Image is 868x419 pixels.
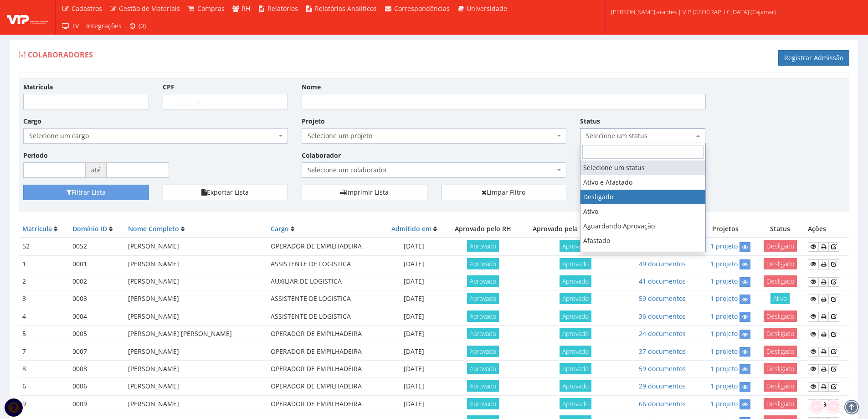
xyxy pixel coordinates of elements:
a: 1 projeto [710,259,738,268]
a: Admitido em [391,224,431,233]
a: 29 documentos [639,382,686,390]
th: Projetos [694,221,756,238]
a: Integrações [82,17,125,35]
td: 0003 [69,290,125,308]
span: Desligado [764,258,797,269]
label: Nome [302,83,321,92]
td: [DATE] [383,238,445,255]
td: 3 [19,290,69,308]
a: 36 documentos [639,312,686,321]
label: Colaborador [302,151,341,160]
span: Aprovado [560,293,591,304]
span: Aprovado [560,398,591,409]
span: Aprovado [467,363,499,374]
span: [PERSON_NAME].arantes | VIP [GEOGRAPHIC_DATA] (Cajamar) [611,7,776,16]
button: Exportar Lista [163,185,288,200]
a: (0) [125,17,150,35]
span: Desligado [764,346,797,357]
td: OPERADOR DE EMPILHADEIRA [267,326,383,343]
td: 1 [19,255,69,273]
span: Universidade [467,4,507,13]
a: 1 projeto [710,294,738,303]
td: 0005 [69,326,125,343]
span: Selecione um status [580,128,706,144]
a: Domínio ID [72,224,107,233]
td: [DATE] [383,308,445,325]
td: [DATE] [383,360,445,378]
a: 66 documentos [639,399,686,408]
span: Aprovado [560,258,591,269]
li: Aguardando Dados do Colaborador [580,248,705,263]
a: Matrícula [22,224,52,233]
a: Imprimir Lista [302,185,427,200]
td: ASSISTENTE DE LOGISTICA [267,308,383,325]
span: Selecione um colaborador [308,166,555,175]
a: 24 documentos [639,329,686,338]
label: Projeto [302,117,325,126]
span: Aprovado [560,380,591,392]
td: [PERSON_NAME] [124,308,267,325]
td: [DATE] [383,273,445,290]
td: 0001 [69,255,125,273]
span: Aprovado [467,328,499,339]
span: Ativo [770,293,790,304]
li: Ativo [580,204,705,219]
td: OPERADOR DE EMPILHADEIRA [267,395,383,413]
td: 0006 [69,378,125,395]
a: 41 documentos [639,277,686,285]
label: Período [23,151,48,160]
td: OPERADOR DE EMPILHADEIRA [267,360,383,378]
span: Aprovado [560,346,591,357]
td: 5 [19,326,69,343]
td: 0008 [69,360,125,378]
td: OPERADOR DE EMPILHADEIRA [267,238,383,255]
span: Aprovado [560,363,591,374]
td: 7 [19,343,69,360]
a: 1 projeto [710,382,738,390]
span: Desligado [764,240,797,252]
td: [PERSON_NAME] [124,290,267,308]
td: [DATE] [383,343,445,360]
label: Matrícula [23,83,53,92]
label: Status [580,117,600,126]
li: Selecione um status [580,160,705,175]
a: 59 documentos [639,364,686,373]
th: Ações [804,221,849,238]
span: Aprovado [467,240,499,252]
td: [PERSON_NAME] [124,273,267,290]
td: [PERSON_NAME] [124,343,267,360]
a: 1 projeto [710,242,738,250]
td: 6 [19,378,69,395]
span: Selecione um status [586,131,694,140]
span: Aprovado [467,310,499,322]
a: 59 documentos [639,294,686,303]
span: TV [72,21,79,30]
a: TV [58,17,82,35]
label: Cargo [23,117,41,126]
td: [PERSON_NAME] [PERSON_NAME] [124,326,267,343]
a: 1 projeto [710,399,738,408]
td: [DATE] [383,378,445,395]
th: Aprovado pelo RH [445,221,520,238]
td: [DATE] [383,395,445,413]
li: Ativo e Afastado [580,175,705,190]
span: Desligado [764,328,797,339]
a: 37 documentos [639,347,686,356]
a: 1 projeto [710,277,738,285]
span: Cadastros [72,4,102,13]
img: logo [7,10,48,24]
td: [PERSON_NAME] [124,360,267,378]
td: [PERSON_NAME] [124,255,267,273]
span: Selecione um projeto [308,131,555,140]
td: 9 [19,395,69,413]
button: Filtrar Lista [23,185,149,200]
td: [PERSON_NAME] [124,395,267,413]
td: [DATE] [383,255,445,273]
a: Registrar Admissão [778,50,849,66]
a: 49 documentos [639,259,686,268]
span: (0) [139,21,146,30]
span: Desligado [764,310,797,322]
input: ___.___.___-__ [163,94,288,109]
span: Desligado [764,275,797,287]
td: 2 [19,273,69,290]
